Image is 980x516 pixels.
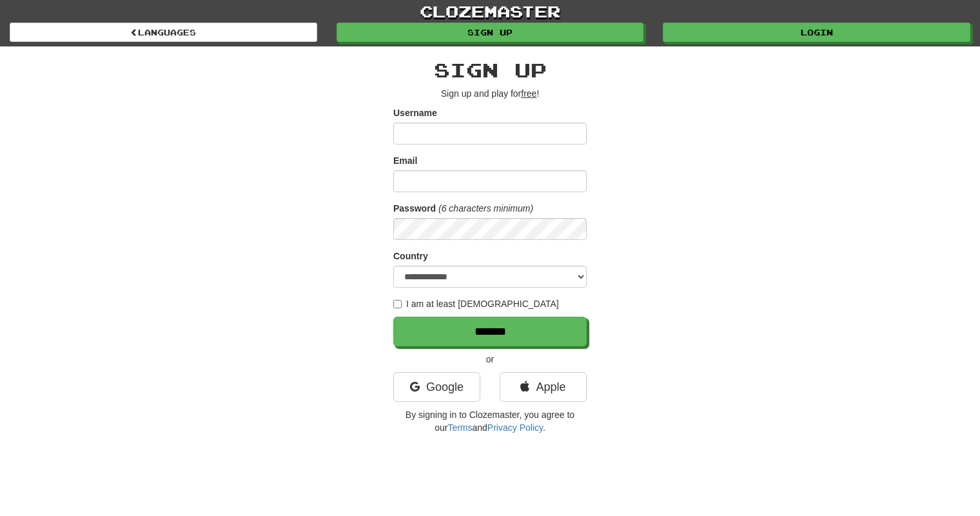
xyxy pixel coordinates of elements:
[487,422,543,433] a: Privacy Policy
[393,202,436,215] label: Password
[393,408,587,434] p: By signing in to Clozemaster, you agree to our and .
[393,297,559,310] label: I am at least [DEMOGRAPHIC_DATA]
[393,250,428,263] label: Country
[393,372,480,402] a: Google
[521,88,536,99] u: free
[438,203,533,213] em: (6 characters minimum)
[393,300,402,308] input: I am at least [DEMOGRAPHIC_DATA]
[10,23,317,42] a: Languages
[393,106,437,119] label: Username
[393,59,587,81] h2: Sign up
[393,87,587,100] p: Sign up and play for !
[393,154,417,167] label: Email
[337,23,644,42] a: Sign up
[500,372,587,402] a: Apple
[447,422,472,433] a: Terms
[663,23,970,42] a: Login
[393,353,587,366] p: or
